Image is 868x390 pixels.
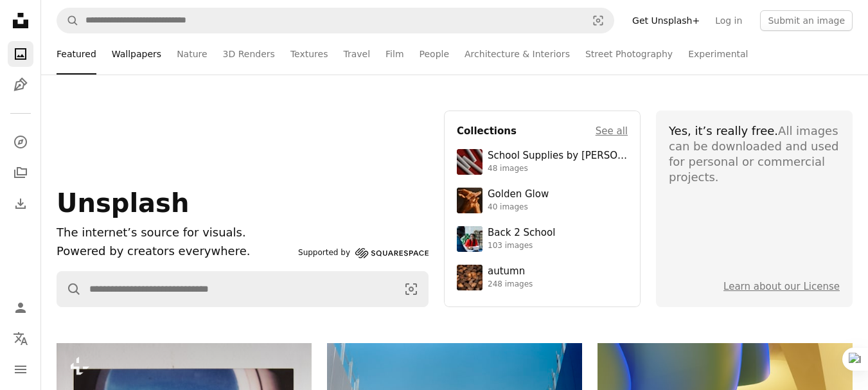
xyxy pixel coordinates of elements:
h1: The internet’s source for visuals. [57,224,293,242]
p: Powered by creators everywhere. [57,242,293,261]
a: Supported by [298,245,429,261]
a: Log in / Sign up [8,295,33,321]
button: Search Unsplash [57,8,79,33]
button: Visual search [394,272,428,306]
a: People [420,33,450,75]
div: 48 images [488,164,628,174]
a: Street Photography [585,33,673,75]
button: Menu [8,357,33,382]
a: Learn about our License [723,281,840,292]
div: Golden Glow [488,188,549,201]
a: Log in [707,10,750,31]
img: premium_photo-1715107534993-67196b65cde7 [457,149,483,175]
a: 3D Renders [223,33,275,75]
a: Travel [343,33,370,75]
form: Find visuals sitewide [57,8,614,33]
span: Unsplash [57,188,189,218]
a: Illustrations [8,72,33,98]
img: premium_photo-1754759085924-d6c35cb5b7a4 [457,188,483,213]
div: School Supplies by [PERSON_NAME] [488,150,628,163]
a: Wallpapers [112,33,161,75]
a: Experimental [688,33,748,75]
a: Home — Unsplash [8,8,33,36]
a: autumn248 images [457,265,628,290]
a: Explore [8,129,33,155]
button: Submit an image [760,10,853,31]
a: Download History [8,191,33,217]
a: School Supplies by [PERSON_NAME]48 images [457,149,628,175]
a: Architecture & Interiors [465,33,570,75]
div: Back 2 School [488,227,555,240]
a: Textures [290,33,328,75]
button: Visual search [583,8,614,33]
a: Collections [8,160,33,186]
button: Language [8,326,33,351]
a: Golden Glow40 images [457,188,628,213]
div: 40 images [488,202,549,213]
div: autumn [488,265,533,278]
a: Get Unsplash+ [624,10,707,31]
div: All images can be downloaded and used for personal or commercial projects. [669,123,840,185]
form: Find visuals sitewide [57,271,429,307]
a: Film [385,33,403,75]
span: Yes, it’s really free. [669,124,778,137]
a: Photos [8,41,33,67]
img: photo-1637983927634-619de4ccecac [457,265,483,290]
a: See all [596,123,628,139]
div: 248 images [488,279,533,290]
h4: Collections [457,123,517,139]
button: Search Unsplash [57,272,82,306]
a: Back 2 School103 images [457,226,628,252]
img: premium_photo-1683135218355-6d72011bf303 [457,226,483,252]
div: 103 images [488,241,555,251]
a: Nature [177,33,207,75]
